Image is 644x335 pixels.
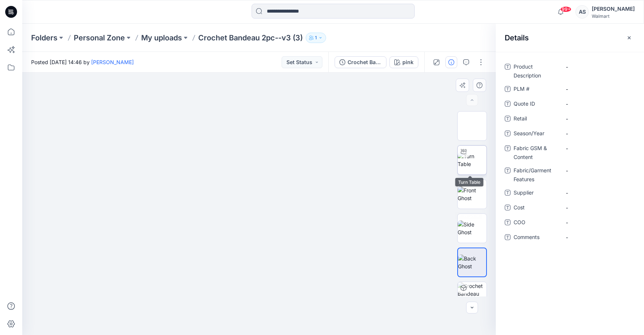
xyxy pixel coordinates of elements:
[445,56,457,68] button: Details
[514,218,558,228] span: COO
[566,115,630,123] span: -
[458,255,486,270] img: Back Ghost
[505,33,529,42] h2: Details
[566,100,630,108] span: -
[514,203,558,213] span: Cost
[458,282,487,311] img: Crochet Bandeau 2pc--v3 (3) pink
[566,189,630,197] span: -
[31,33,57,43] a: Folders
[592,13,635,19] div: Walmart
[306,33,326,43] button: 1
[514,62,558,80] span: Product Description
[566,130,630,137] span: -
[566,145,630,152] span: -
[592,4,635,13] div: [PERSON_NAME]
[335,56,386,68] button: Crochet Bandeau 2pc--v3 (3)
[74,33,125,43] a: Personal Zone
[566,167,630,175] span: -
[514,233,558,243] span: Comments
[458,186,487,202] img: Front Ghost
[566,219,630,226] span: -
[458,220,487,236] img: Side Ghost
[575,5,589,19] div: AS
[566,233,630,241] span: -
[514,166,558,184] span: Fabric/Garment Features
[514,114,558,125] span: Retail
[566,63,630,71] span: -
[514,188,558,199] span: Supplier
[458,152,487,168] img: Turn Table
[566,204,630,212] span: -
[141,33,182,43] a: My uploads
[560,6,571,12] span: 99+
[402,58,414,66] div: pink
[91,59,134,65] a: [PERSON_NAME]
[514,84,558,95] span: PLM #
[514,129,558,139] span: Season/Year
[389,56,418,68] button: pink
[514,144,558,162] span: Fabric GSM & Content
[348,58,382,66] div: Crochet Bandeau 2pc--v3 (3)
[514,99,558,110] span: Quote ID
[315,34,317,42] p: 1
[198,33,303,43] p: Crochet Bandeau 2pc--v3 (3)
[31,58,134,66] span: Posted [DATE] 14:46 by
[566,85,630,93] span: -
